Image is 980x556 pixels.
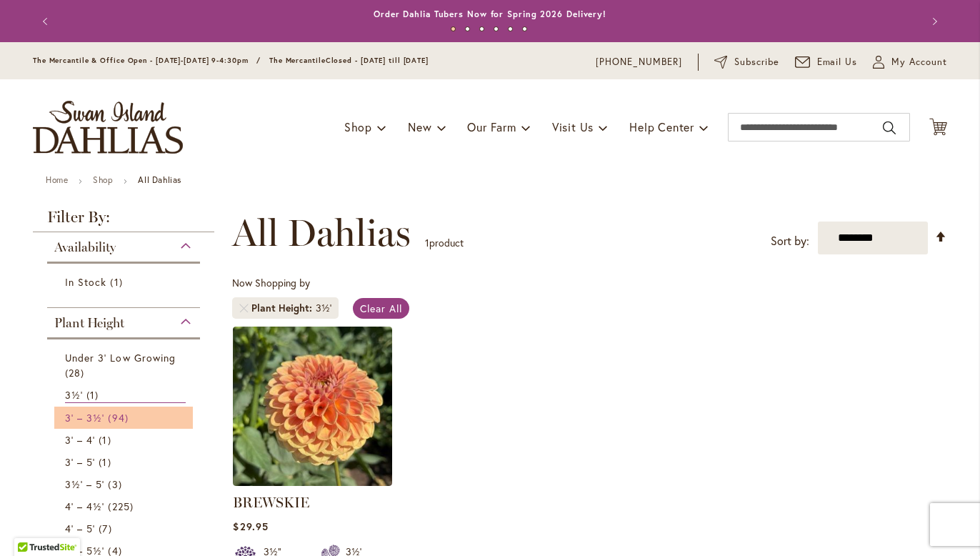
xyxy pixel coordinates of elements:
span: Availability [54,239,116,255]
span: 3½' – 5' [65,477,104,491]
span: Visit Us [552,119,594,134]
a: Subscribe [714,55,779,69]
button: 2 of 6 [465,26,470,31]
span: Clear All [360,302,402,315]
span: All Dahlias [232,212,411,254]
button: 4 of 6 [494,26,499,31]
button: 3 of 6 [479,26,484,31]
a: BREWSKIE [233,475,392,489]
span: 1 [99,455,114,470]
span: 1 [99,432,114,447]
span: 7 [99,521,115,536]
button: Next [919,7,947,36]
span: 3 [108,477,125,492]
a: [PHONE_NUMBER] [596,55,682,69]
button: 5 of 6 [508,26,513,31]
button: 6 of 6 [522,26,527,31]
button: Previous [33,7,61,36]
a: Shop [93,174,113,185]
a: 3' – 4' 1 [65,432,186,447]
span: My Account [891,55,947,69]
span: New [408,119,431,134]
img: BREWSKIE [233,327,392,486]
a: 4' – 4½' 225 [65,499,186,514]
span: 4' – 5' [65,522,95,535]
span: Now Shopping by [232,276,310,289]
a: 3½' 1 [65,387,186,403]
a: Home [46,174,68,185]
a: store logo [33,101,183,154]
a: Order Dahlia Tubers Now for Spring 2026 Delivery! [374,9,606,19]
span: Shop [344,119,372,134]
span: In Stock [65,275,106,289]
span: $29.95 [233,520,268,533]
p: product [425,232,464,254]
span: Our Farm [467,119,516,134]
a: Remove Plant Height 3½' [239,304,248,312]
a: 3½' – 5' 3 [65,477,186,492]
a: Email Us [795,55,858,69]
iframe: Launch Accessibility Center [11,505,51,545]
a: 3' – 3½' 94 [65,410,186,425]
button: My Account [873,55,947,69]
span: Plant Height [54,315,124,331]
strong: All Dahlias [138,174,181,185]
span: Closed - [DATE] till [DATE] [326,56,429,65]
span: 3' – 5' [65,455,95,469]
a: In Stock 1 [65,274,186,289]
span: 1 [425,236,429,249]
span: The Mercantile & Office Open - [DATE]-[DATE] 9-4:30pm / The Mercantile [33,56,326,65]
span: 3' – 3½' [65,411,104,425]
span: Subscribe [734,55,779,69]
a: Under 3' Low Growing 28 [65,350,186,380]
a: 3' – 5' 1 [65,455,186,470]
div: 3½' [316,301,331,315]
span: Plant Height [251,301,316,315]
label: Sort by: [771,228,809,254]
span: 3½' [65,388,83,402]
span: 1 [110,274,126,289]
a: BREWSKIE [233,494,309,511]
span: 225 [108,499,136,514]
button: 1 of 6 [451,26,456,31]
span: Help Center [629,119,694,134]
span: 1 [86,387,102,402]
span: 4' – 4½' [65,500,104,513]
span: 28 [65,365,88,380]
a: Clear All [353,298,409,319]
span: Under 3' Low Growing [65,351,176,364]
span: 3' – 4' [65,433,95,447]
strong: Filter By: [33,209,214,232]
a: 4' – 5' 7 [65,521,186,536]
span: 94 [108,410,131,425]
span: Email Us [817,55,858,69]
